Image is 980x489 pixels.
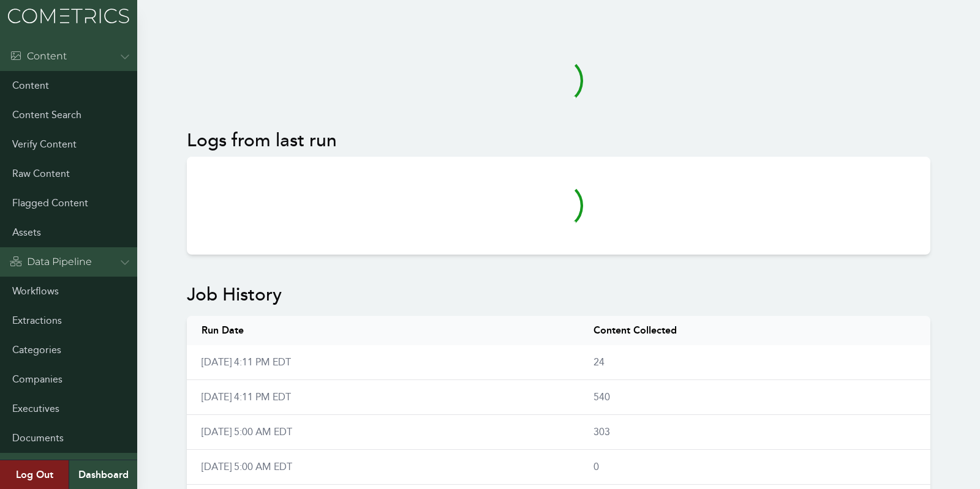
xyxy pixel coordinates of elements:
[202,356,291,368] a: [DATE] 4:11 PM EDT
[579,450,930,485] td: 0
[579,415,930,450] td: 303
[187,130,930,152] h2: Logs from last run
[202,461,292,472] a: [DATE] 5:00 AM EDT
[579,316,930,345] th: Content Collected
[187,316,578,345] th: Run Date
[10,49,67,64] div: Content
[202,391,291,403] a: [DATE] 4:11 PM EDT
[579,380,930,415] td: 540
[10,255,92,269] div: Data Pipeline
[579,345,930,380] td: 24
[202,426,292,438] a: [DATE] 5:00 AM EDT
[187,284,930,306] h2: Job History
[534,181,583,230] svg: audio-loading
[69,460,137,489] a: Dashboard
[534,56,583,105] svg: audio-loading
